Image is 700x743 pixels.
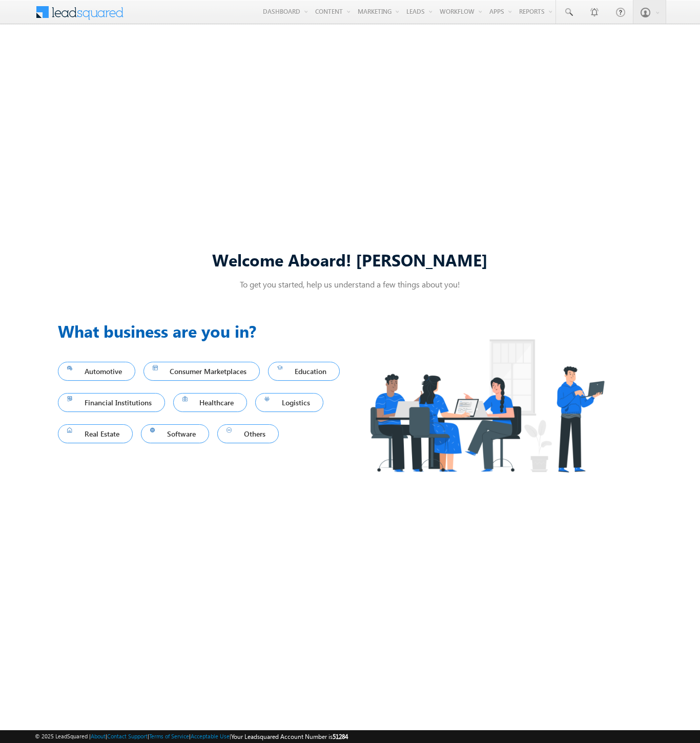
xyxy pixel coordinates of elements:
a: Terms of Service [149,733,189,739]
span: Others [227,427,270,441]
span: Consumer Marketplaces [153,364,251,378]
a: About [91,733,106,739]
span: 51284 [333,733,348,740]
span: Software [150,427,200,441]
h3: What business are you in? [58,319,350,343]
p: To get you started, help us understand a few things about you! [58,279,642,290]
span: © 2025 LeadSquared | | | | | [35,732,348,741]
img: Industry.png [350,319,624,492]
span: Logistics [264,396,314,409]
div: Welcome Aboard! [PERSON_NAME] [58,249,642,271]
span: Automotive [67,364,126,378]
span: Education [277,364,331,378]
a: Acceptable Use [191,733,230,739]
span: Healthcare [182,396,238,409]
span: Real Estate [67,427,123,441]
span: Your Leadsquared Account Number is [231,733,348,740]
span: Financial Institutions [67,396,156,409]
a: Contact Support [107,733,148,739]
